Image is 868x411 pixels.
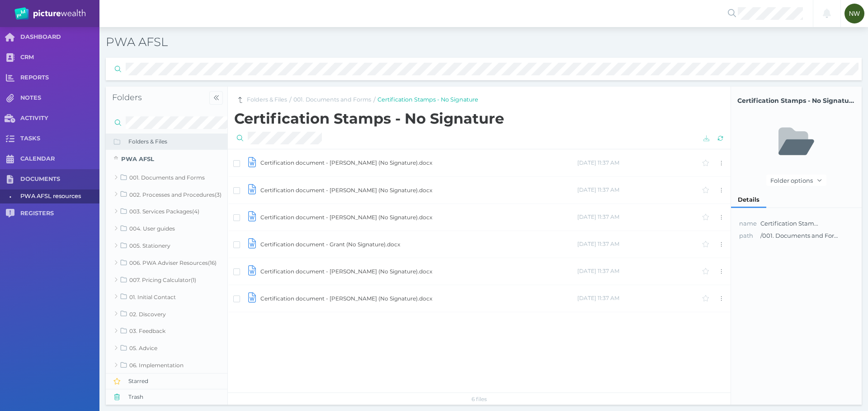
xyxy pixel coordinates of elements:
[849,10,860,17] span: NW
[260,258,577,285] td: Certification document - [PERSON_NAME] (No Signature).docx
[20,175,99,183] span: DOCUMENTS
[106,203,227,220] a: 003. Services Packages(4)
[20,94,99,102] span: NOTES
[106,150,227,169] a: PWA AFSL
[106,220,227,237] a: 004. User guides
[106,305,227,323] a: 02. Discovery
[20,155,99,163] span: CALENDAR
[106,389,228,405] button: Trash
[106,186,227,203] a: 002. Processes and Procedures(3)
[106,169,227,186] a: 001. Documents and Forms
[106,339,227,356] a: 05. Advice
[20,115,99,122] span: ACTIVITY
[701,133,712,144] button: Download selected files
[577,268,619,274] span: [DATE] 11:37 AM
[760,220,818,227] span: Certification Stam...
[106,373,228,389] button: Starred
[260,231,577,258] td: Certification document - Grant (No Signature).docx
[577,240,619,247] span: [DATE] 11:37 AM
[260,203,577,231] td: Certification document - [PERSON_NAME] (No Signature).docx
[760,231,842,240] span: /001. Documents and Forms/Certification Stamps - No Signature
[731,192,766,208] div: Details
[14,7,85,20] img: PW
[737,96,855,106] span: Certification Stamps - No Signature
[737,96,855,106] span: Click to copy folder name to clipboard
[106,134,228,149] button: Folders & Files
[234,110,727,127] h2: Certification Stamps - No Signature
[577,186,619,193] span: [DATE] 11:37 AM
[377,96,478,104] a: Certification Stamps - No Signature
[260,149,577,176] td: Certification document - [PERSON_NAME] (No Signature).docx
[844,4,864,23] div: Nicholas Walters
[106,35,610,50] h3: PWA AFSL
[767,177,815,184] span: Folder options
[260,176,577,203] td: Certification document - [PERSON_NAME] (No Signature).docx
[128,393,228,401] span: Trash
[739,232,753,239] span: path
[106,288,227,305] a: 01. Initial Contact
[128,378,228,385] span: Starred
[20,33,99,41] span: DASHBOARD
[20,210,99,217] span: REGISTERS
[260,285,577,312] td: Certification document - [PERSON_NAME] (No Signature).docx
[289,95,292,105] span: /
[106,356,227,374] a: 06. Implementation
[106,323,227,340] a: 03. Feedback
[577,159,619,166] span: [DATE] 11:37 AM
[472,396,487,402] span: 6 files
[20,54,99,61] span: CRM
[715,133,726,144] button: Reload the list of files from server
[234,94,245,106] button: Go to parent folder
[106,237,227,254] a: 005. Stationery
[739,220,757,227] span: This is the folder name
[106,254,227,271] a: 006. PWA Adviser Resources(16)
[373,95,376,105] span: /
[577,213,619,220] span: [DATE] 11:37 AM
[247,96,287,104] a: Folders & Files
[128,138,228,145] span: Folders & Files
[112,92,205,103] h4: Folders
[20,74,99,82] span: REPORTS
[577,295,619,301] span: [DATE] 11:37 AM
[293,96,371,104] a: 001. Documents and Forms
[20,189,96,203] span: PWA AFSL resources
[766,175,826,186] button: Folder options
[106,271,227,288] a: 007. Pricing Calculator(1)
[20,135,99,143] span: TASKS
